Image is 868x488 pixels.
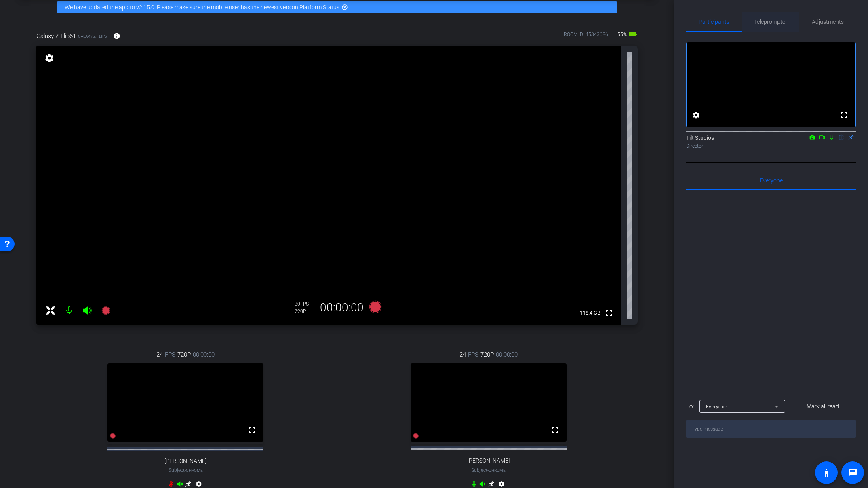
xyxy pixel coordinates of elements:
[295,301,315,307] div: 30
[300,301,309,307] span: FPS
[315,301,369,315] div: 00:00:00
[616,28,628,41] span: 55%
[165,350,175,359] span: FPS
[459,350,466,359] span: 24
[177,350,191,359] span: 720P
[468,457,510,464] span: [PERSON_NAME]
[691,110,701,120] mat-icon: settings
[185,467,186,473] span: -
[480,350,494,359] span: 720P
[164,458,206,465] span: [PERSON_NAME]
[699,19,729,25] span: Participants
[247,425,257,435] mat-icon: fullscreen
[156,350,163,359] span: 24
[186,468,203,473] span: Chrome
[57,1,617,13] div: We have updated the app to v2.15.0. Please make sure the mobile user has the newest version.
[706,404,727,410] span: Everyone
[790,399,856,414] button: Mark all read
[836,133,846,141] mat-icon: flip
[496,350,518,359] span: 00:00:00
[807,402,839,411] span: Mark all read
[78,33,107,39] span: Galaxy Z Flip6
[754,19,787,25] span: Teleprompter
[550,425,560,435] mat-icon: fullscreen
[193,350,215,359] span: 00:00:00
[564,31,608,42] div: ROOM ID: 45343686
[113,32,120,40] mat-icon: info
[36,32,76,40] span: Galaxy Z Flip61
[686,142,856,150] div: Director
[468,350,478,359] span: FPS
[487,467,489,473] span: -
[489,468,506,473] span: Chrome
[299,4,339,11] a: Platform Status
[686,134,856,150] div: Tilt Studios
[604,308,614,318] mat-icon: fullscreen
[577,308,603,318] span: 118.4 GB
[848,468,857,477] mat-icon: message
[822,468,831,477] mat-icon: accessibility
[341,4,348,11] mat-icon: highlight_off
[471,467,506,474] span: Subject
[812,19,844,25] span: Adjustments
[628,30,638,39] mat-icon: battery_std
[295,308,315,315] div: 720P
[169,467,203,474] span: Subject
[44,53,55,63] mat-icon: settings
[839,110,849,120] mat-icon: fullscreen
[760,177,783,183] span: Everyone
[686,402,694,411] div: To:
